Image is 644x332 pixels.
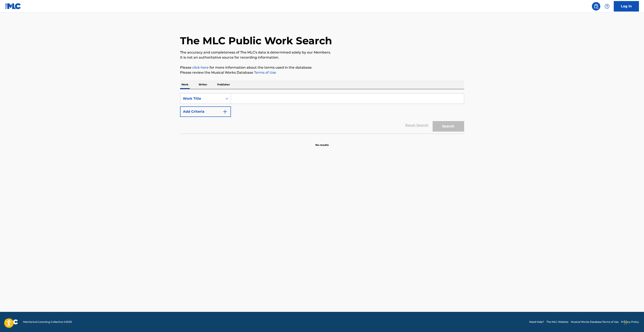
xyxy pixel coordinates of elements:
a: Log In [614,1,639,12]
div: Drag [624,316,627,329]
img: MLC Logo [5,3,21,9]
p: Work [180,80,190,89]
a: Privacy Policy [621,320,639,324]
p: The accuracy and completeness of The MLC's data is determined solely by our Members. [180,50,464,55]
div: Work Title [183,96,221,101]
form: Search Form [180,93,464,134]
p: It is not an authoritative source for recording information. [180,55,464,60]
a: The MLC Website [547,320,568,324]
div: Help [603,2,611,10]
a: Public Search [592,2,600,10]
a: Terms of Use [253,71,276,75]
p: Writer [197,80,208,89]
button: Add Criteria [180,106,231,117]
h1: The MLC Public Work Search [180,34,332,47]
img: search [594,4,599,9]
a: click here [192,65,209,69]
img: help [604,4,610,9]
p: Please review the Musical Works Database [180,70,464,75]
img: 9d2ae6d4665cec9f34b9.svg [223,109,228,114]
p: No results [315,138,329,147]
img: logo [5,319,18,324]
a: Need Help? [529,320,544,324]
p: Publisher [216,80,231,89]
span: Mechanical Licensing Collective © 2025 [23,320,72,324]
iframe: Chat Widget [623,312,644,332]
a: Musical Works Database Terms of Use [571,320,619,324]
p: Please for more information about the terms used in the database. [180,65,464,70]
